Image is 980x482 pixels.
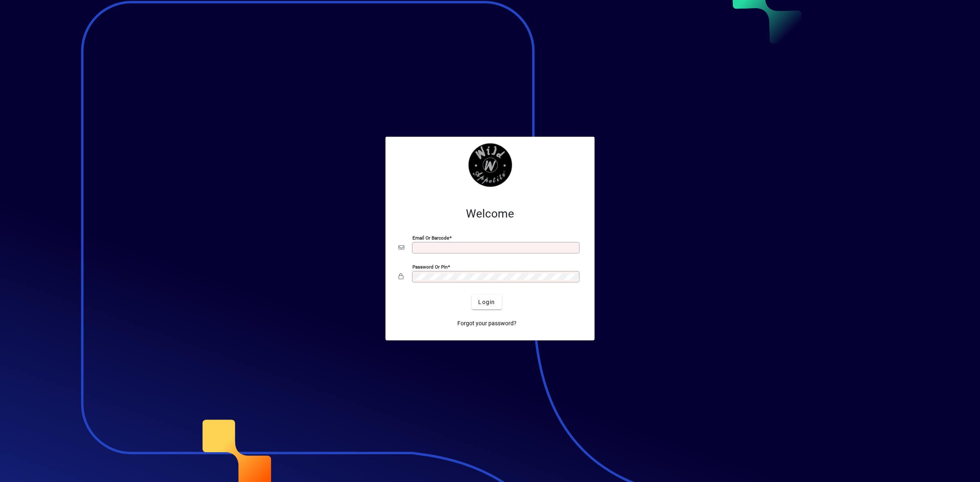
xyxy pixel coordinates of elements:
[478,298,495,307] span: Login
[457,319,517,328] span: Forgot your password?
[399,207,581,221] h2: Welcome
[412,235,449,241] mat-label: Email or Barcode
[454,316,520,331] a: Forgot your password?
[412,264,448,270] mat-label: Password or Pin
[472,295,501,309] button: Login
